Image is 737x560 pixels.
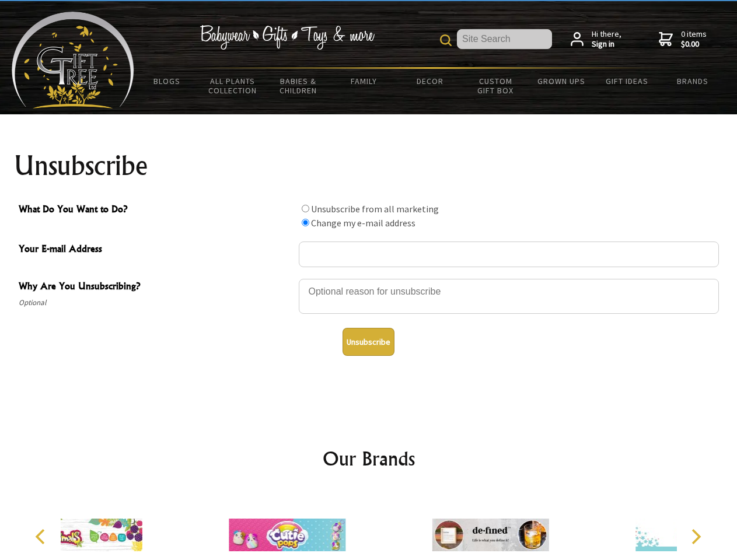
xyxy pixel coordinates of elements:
[19,242,293,258] span: Your E-mail Address
[592,39,621,50] strong: Sign in
[23,444,714,473] h2: Our Brands
[299,242,719,267] input: Your E-mail Address
[266,69,331,103] a: Babies & Children
[592,29,621,50] span: Hi there,
[12,12,134,108] img: Babyware - Gifts - Toys and more...
[681,39,707,50] strong: $0.00
[302,205,309,212] input: What Do You Want to Do?
[299,279,719,314] textarea: Why Are You Unsubscribing?
[343,328,394,356] button: Unsubscribe
[571,29,621,50] a: Hi there,Sign in
[29,524,55,549] button: Previous
[660,69,726,93] a: Brands
[200,69,266,103] a: All Plants Collection
[440,34,452,46] img: product search
[457,29,552,49] input: Site Search
[594,69,660,93] a: Gift Ideas
[528,69,594,93] a: Grown Ups
[331,69,397,93] a: Family
[19,202,293,219] span: What Do You Want to Do?
[397,69,463,93] a: Decor
[311,203,439,215] label: Unsubscribe from all marketing
[302,219,309,226] input: What Do You Want to Do?
[311,217,415,229] label: Change my e-mail address
[19,296,293,310] span: Optional
[681,29,707,50] span: 0 items
[683,524,708,549] button: Next
[659,29,707,50] a: 0 items$0.00
[14,152,724,180] h1: Unsubscribe
[134,69,200,93] a: BLOGS
[200,25,375,50] img: Babywear - Gifts - Toys & more
[19,279,293,296] span: Why Are You Unsubscribing?
[463,69,529,103] a: Custom Gift Box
